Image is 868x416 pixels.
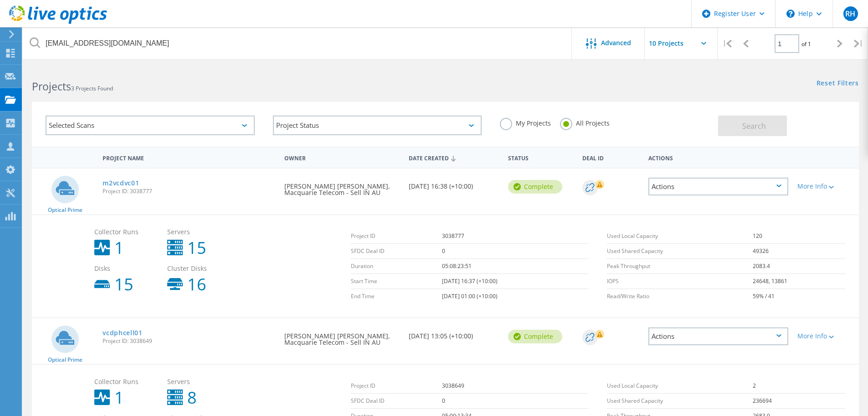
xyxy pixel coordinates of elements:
[103,180,139,186] a: m2vcdvc01
[404,149,503,166] div: Date Created
[71,84,113,92] span: 3 Projects Found
[503,149,578,166] div: Status
[48,357,82,363] span: Optical Prime
[607,229,753,244] td: Used Local Capacity
[32,79,71,94] b: Projects
[648,178,788,195] div: Actions
[500,118,551,126] label: My Projects
[607,289,753,304] td: Read/Write Ratio
[442,244,589,259] td: 0
[98,149,280,166] div: Project Name
[351,289,442,304] td: End Time
[273,116,482,135] div: Project Status
[280,318,404,355] div: [PERSON_NAME] [PERSON_NAME], Macquarie Telecom - Sell IN AU
[114,390,124,406] b: 1
[442,229,589,244] td: 3038777
[442,394,589,409] td: 0
[442,379,589,394] td: 3038649
[167,229,231,235] span: Servers
[351,229,442,244] td: Project ID
[114,240,124,256] b: 1
[753,229,845,244] td: 120
[607,394,753,409] td: Used Shared Capacity
[797,333,854,339] div: More Info
[753,274,845,289] td: 24648, 13861
[753,259,845,274] td: 2083.4
[644,149,793,166] div: Actions
[607,274,753,289] td: IOPS
[187,390,197,406] b: 8
[187,276,206,293] b: 16
[607,379,753,394] td: Used Local Capacity
[167,265,231,272] span: Cluster Disks
[404,318,503,348] div: [DATE] 13:05 (+10:00)
[742,121,766,131] span: Search
[601,40,631,46] span: Advanced
[753,289,845,304] td: 59% / 41
[508,330,562,343] div: Complete
[797,183,854,190] div: More Info
[718,27,736,60] div: |
[442,274,589,289] td: [DATE] 16:37 (+10:00)
[94,379,158,385] span: Collector Runs
[9,19,107,26] a: Live Optics Dashboard
[94,265,158,272] span: Disks
[753,394,845,409] td: 236694
[442,259,589,274] td: 05:08:23:51
[607,259,753,274] td: Peak Throughput
[280,149,404,166] div: Owner
[845,10,855,17] span: RH
[560,118,610,126] label: All Projects
[103,189,275,194] span: Project ID: 3038777
[607,244,753,259] td: Used Shared Capacity
[167,379,231,385] span: Servers
[48,207,82,213] span: Optical Prime
[351,379,442,394] td: Project ID
[753,244,845,259] td: 49326
[849,27,868,60] div: |
[648,327,788,345] div: Actions
[801,40,811,48] span: of 1
[404,169,503,199] div: [DATE] 16:38 (+10:00)
[351,244,442,259] td: SFDC Deal ID
[351,394,442,409] td: SFDC Deal ID
[23,27,572,59] input: Search projects by name, owner, ID, company, etc
[351,259,442,274] td: Duration
[280,169,404,205] div: [PERSON_NAME] [PERSON_NAME], Macquarie Telecom - Sell IN AU
[786,10,795,18] svg: \n
[442,289,589,304] td: [DATE] 01:00 (+10:00)
[508,180,562,194] div: Complete
[753,379,845,394] td: 2
[114,276,134,293] b: 15
[187,240,206,256] b: 15
[578,149,644,166] div: Deal Id
[103,330,143,336] a: vcdphcell01
[46,116,255,135] div: Selected Scans
[718,116,787,136] button: Search
[94,229,158,235] span: Collector Runs
[103,338,275,344] span: Project ID: 3038649
[817,80,859,88] a: Reset Filters
[351,274,442,289] td: Start Time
